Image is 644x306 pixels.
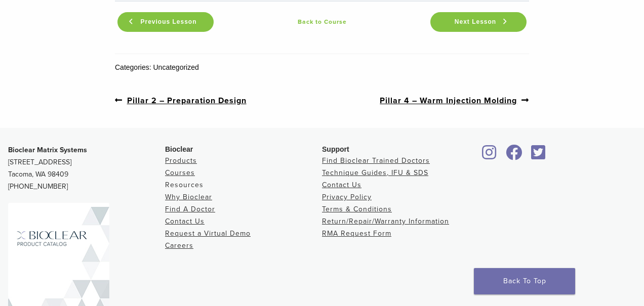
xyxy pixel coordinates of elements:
[165,156,197,165] a: Products
[322,145,349,153] span: Support
[165,145,193,153] span: Bioclear
[322,205,392,213] a: Terms & Conditions
[8,144,165,193] p: [STREET_ADDRESS] Tacoma, WA 98409 [PHONE_NUMBER]
[430,12,527,32] a: Next Lesson
[502,151,526,161] a: Bioclear
[322,217,449,226] a: Return/Repair/Warranty Information
[134,18,203,26] span: Previous Lesson
[115,62,529,73] div: Categories: Uncategorized
[474,268,575,294] a: Back To Top
[216,16,428,28] a: Back to Course
[165,241,193,250] a: Careers
[322,229,391,238] a: RMA Request Form
[322,156,430,165] a: Find Bioclear Trained Doctors
[115,94,247,107] a: Pillar 2 – Preparation Design
[479,151,500,161] a: Bioclear
[165,168,195,177] a: Courses
[322,181,361,189] a: Contact Us
[528,151,549,161] a: Bioclear
[165,193,212,201] a: Why Bioclear
[115,73,529,128] nav: Post Navigation
[117,12,214,32] a: Previous Lesson
[449,18,502,26] span: Next Lesson
[165,205,215,213] a: Find A Doctor
[322,193,372,201] a: Privacy Policy
[165,229,251,238] a: Request a Virtual Demo
[322,168,428,177] a: Technique Guides, IFU & SDS
[165,181,204,189] a: Resources
[165,217,205,226] a: Contact Us
[380,94,529,107] a: Pillar 4 – Warm Injection Molding
[8,146,87,154] strong: Bioclear Matrix Systems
